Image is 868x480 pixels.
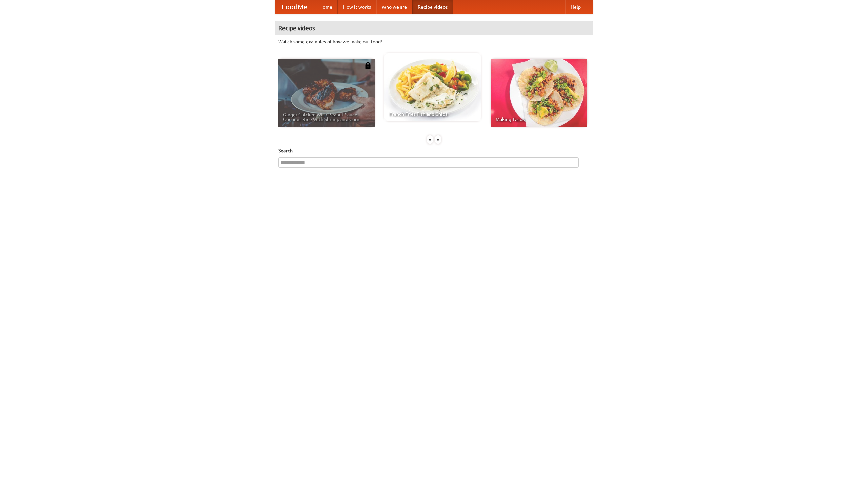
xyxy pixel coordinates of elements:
a: Making Tacos [491,59,587,127]
div: « [427,135,433,144]
p: Watch some examples of how we make our food! [278,38,590,45]
a: Home [314,0,338,14]
h4: Recipe videos [275,21,593,35]
img: 483408.png [364,62,371,69]
span: Making Tacos [496,117,583,122]
a: FoodMe [275,0,314,14]
a: Who we are [376,0,412,14]
a: Help [565,0,586,14]
a: French Fries Fish and Chips [384,53,481,121]
div: » [435,135,441,144]
span: French Fries Fish and Chips [389,112,476,116]
a: How it works [338,0,376,14]
h5: Search [278,147,590,154]
a: Recipe videos [412,0,453,14]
